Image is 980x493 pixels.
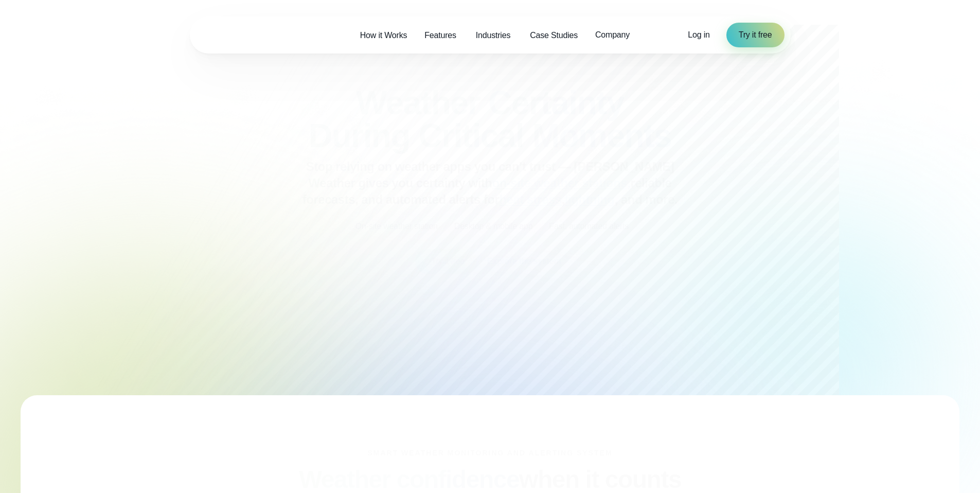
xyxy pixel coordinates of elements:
[521,25,586,46] a: Case Studies
[530,29,578,42] span: Case Studies
[476,29,510,42] span: Industries
[424,29,456,42] span: Features
[726,23,785,47] a: Try it free
[688,29,709,41] a: Log in
[360,29,407,42] span: How it Works
[351,25,416,46] a: How it Works
[688,30,709,39] span: Log in
[595,29,630,41] span: Company
[739,29,772,41] span: Try it free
